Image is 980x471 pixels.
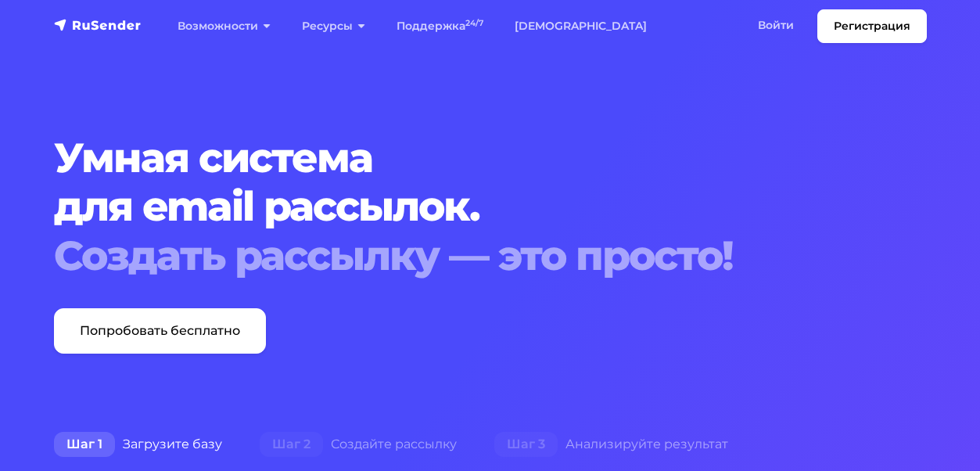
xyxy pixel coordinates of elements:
span: Шаг 3 [494,432,558,457]
span: Шаг 2 [260,432,323,457]
img: RuSender [54,17,142,33]
div: Загрузите базу [35,429,241,460]
sup: 24/7 [465,18,483,28]
a: Регистрация [817,9,927,43]
a: Попробовать бесплатно [54,308,266,354]
h1: Умная система для email рассылок. [54,134,927,280]
span: Шаг 1 [54,432,115,457]
div: Анализируйте результат [476,429,747,460]
a: Ресурсы [286,10,381,42]
a: Поддержка24/7 [381,10,499,42]
a: Войти [742,9,809,41]
div: Создайте рассылку [241,429,476,460]
div: Создать рассылку — это просто! [54,232,927,280]
a: [DEMOGRAPHIC_DATA] [499,10,662,42]
a: Возможности [162,10,286,42]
